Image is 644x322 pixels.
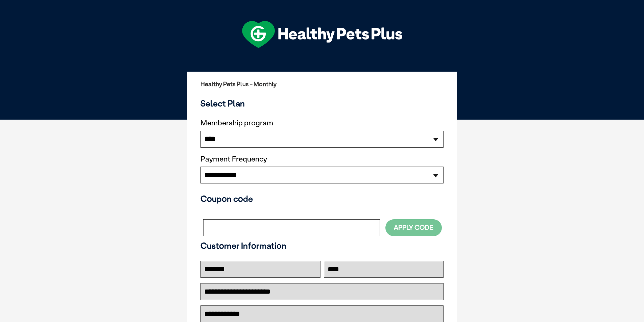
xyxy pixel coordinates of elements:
button: Apply Code [385,219,442,236]
h3: Customer Information [200,241,444,251]
img: hpp-logo-landscape-green-white.png [242,21,402,48]
h3: Coupon code [200,194,444,204]
label: Payment Frequency [200,155,267,164]
h3: Select Plan [200,98,444,108]
label: Membership program [200,119,444,127]
h2: Healthy Pets Plus - Monthly [200,81,444,88]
